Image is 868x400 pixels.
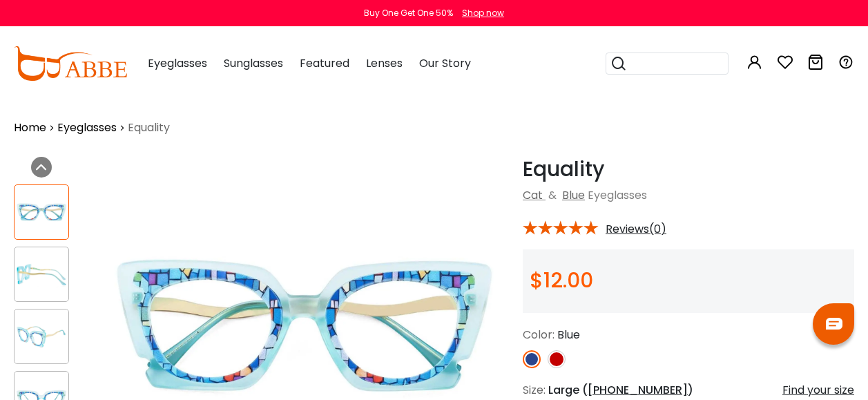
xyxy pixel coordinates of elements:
img: Equality Blue Acetate Eyeglasses , UniversalBridgeFit Frames from ABBE Glasses [15,323,68,350]
span: Lenses [366,55,403,71]
img: chat [826,318,842,330]
span: Sunglasses [224,55,283,71]
span: Reviews(0) [606,223,666,236]
span: & [546,187,559,203]
span: Featured [300,55,349,71]
a: Shop now [455,7,504,19]
h1: Equality [523,157,854,182]
span: Large ( ) [548,382,693,398]
div: Shop now [462,7,504,19]
div: Buy One Get One 50% [364,7,453,19]
img: Equality Blue Acetate Eyeglasses , UniversalBridgeFit Frames from ABBE Glasses [15,261,68,288]
a: Blue [562,187,585,203]
span: Eyeglasses [148,55,207,71]
img: abbeglasses.com [14,46,127,81]
span: Equality [128,120,170,136]
a: Eyeglasses [57,120,117,136]
span: [PHONE_NUMBER] [588,382,688,398]
a: Cat [523,187,543,203]
div: Find your size [782,382,854,399]
span: Size: [523,382,546,398]
a: Home [14,120,46,136]
span: Blue [557,327,580,343]
span: Color: [523,327,554,343]
img: Equality Blue Acetate Eyeglasses , UniversalBridgeFit Frames from ABBE Glasses [15,199,68,226]
span: $12.00 [530,265,593,295]
span: Our Story [419,55,471,71]
span: Eyeglasses [588,187,647,203]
